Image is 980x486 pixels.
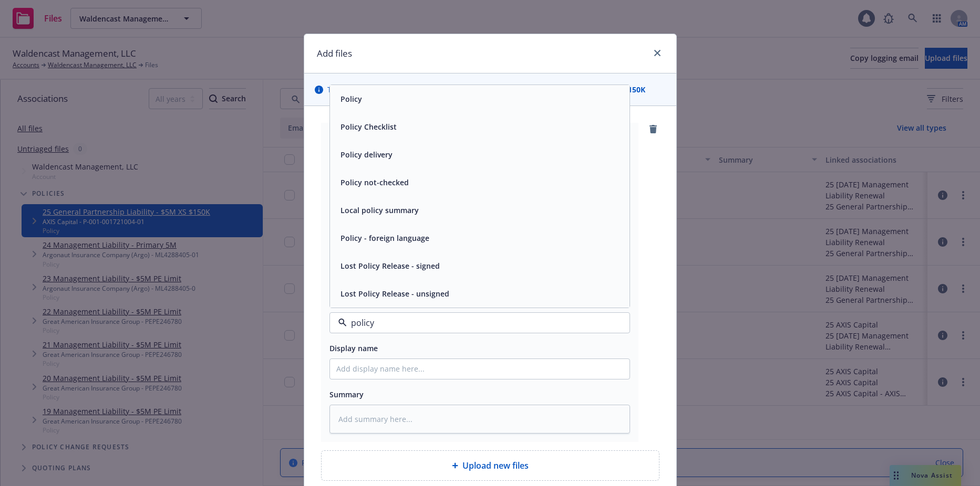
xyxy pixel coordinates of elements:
button: Policy delivery [341,149,393,160]
span: The uploaded files will be associated with [327,84,645,95]
button: Policy [341,93,362,104]
button: Policy - foreign language [341,233,429,244]
h1: Add files [317,47,352,60]
strong: 25 General Partnership Liability - $5M XS $150K [474,84,645,94]
span: Summary [329,389,364,399]
button: Lost Policy Release - signed [341,260,440,271]
button: Policy not-checked [341,177,409,188]
span: Display name [329,343,378,353]
a: close [651,47,664,59]
input: Filter by keyword [347,316,608,329]
div: Upload new files [321,450,659,481]
a: remove [647,123,659,135]
button: Policy Checklist [341,121,397,132]
input: Add display name here... [330,359,630,379]
button: Lost Policy Release - unsigned [341,288,449,299]
button: Local policy summary [341,205,419,216]
span: Upload new files [462,459,529,472]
